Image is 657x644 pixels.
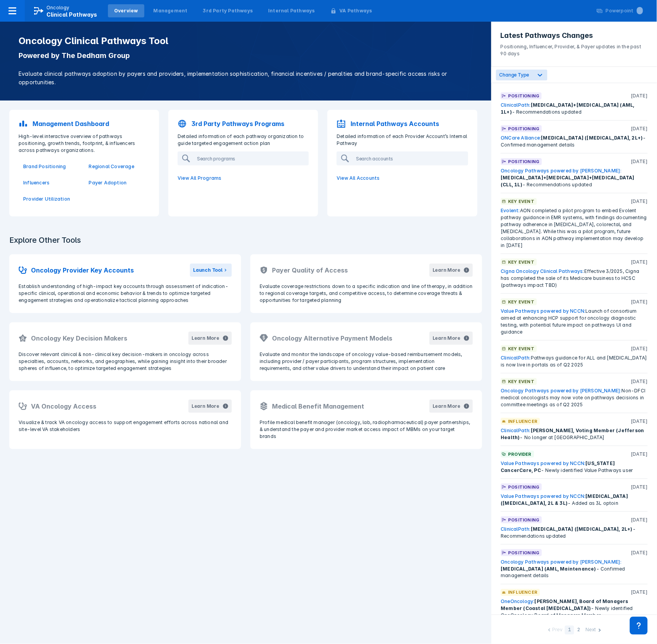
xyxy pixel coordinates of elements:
[46,11,97,18] span: Clinical Pathways
[332,114,472,133] a: Internal Pathways Accounts
[340,7,372,14] div: VA Pathways
[631,378,648,385] p: [DATE]
[501,387,648,408] div: Non-DFCI medical oncologists may now vote on pathways decisions in committee meetings as of Q2 2025
[23,196,80,203] a: Provider Utilization
[631,345,648,352] p: [DATE]
[631,589,648,596] p: [DATE]
[19,51,473,60] p: Powered by The Dedham Group
[501,135,648,148] div: - Confirmed management details
[429,264,473,277] button: Learn More
[631,549,648,556] p: [DATE]
[154,7,188,14] div: Management
[531,526,633,532] span: [MEDICAL_DATA] ([MEDICAL_DATA], 2L+)
[14,114,154,133] a: Management Dashboard
[5,230,86,250] h3: Explore Other Tools
[501,598,648,619] div: - Newly identified OneOncology Board of Managers Member
[501,428,644,440] span: [PERSON_NAME], Voting Member (Jefferson Health)
[433,403,460,410] div: Learn More
[433,335,460,342] div: Learn More
[500,72,529,78] span: Change Type
[501,493,648,507] div: - Added as 3L optoin
[631,198,648,205] p: [DATE]
[508,198,534,205] p: Key Event
[33,119,109,128] p: Management Dashboard
[501,308,648,336] div: Launch of consortium aimed at enhancing HCP support for oncology diagnostic testing, with potenti...
[272,266,348,275] h2: Payer Quality of Access
[501,167,648,188] div: - Recommendations updated
[89,179,145,186] a: Payer Adoption
[501,460,648,474] div: - Newly identified Value Pathways user
[501,493,585,499] a: Value Pathways powered by NCCN:
[260,419,473,440] p: Profile medical benefit manager (oncology, lab, radiopharmaceutical) payer partnerships, & unders...
[260,283,473,304] p: Evaluate coverage restrictions down to a specific indication and line of therapy, in addition to ...
[630,617,648,635] div: Contact Support
[332,170,472,186] a: View All Accounts
[192,335,219,342] div: Learn More
[19,283,232,304] p: Establish understanding of high-impact key accounts through assessment of indication-specific cli...
[272,334,392,343] h2: Oncology Alternative Payment Models
[429,400,473,413] button: Learn More
[192,119,284,128] p: 3rd Party Pathways Programs
[23,179,80,186] p: Influencers
[23,163,80,170] a: Brand Positioning
[188,332,232,345] button: Learn More
[586,627,596,635] div: Next
[501,354,648,368] div: Pathways guidance for ALL and [MEDICAL_DATA] is now live in portals as of Q2 2025
[501,388,622,394] a: Oncology Pathways powered by [PERSON_NAME]:
[429,332,473,345] button: Learn More
[508,345,534,352] p: Key Event
[31,334,127,343] h2: Oncology Key Decision Makers
[553,627,563,635] div: Prev
[631,516,648,523] p: [DATE]
[631,158,648,165] p: [DATE]
[501,31,648,40] h3: Latest Pathways Changes
[89,163,145,170] p: Regional Coverage
[114,7,138,14] div: Overview
[197,4,259,17] a: 3rd Party Pathways
[501,135,541,141] a: ONCare Alliance:
[501,559,648,579] div: - Confirmed management details
[508,259,534,266] p: Key Event
[433,267,460,274] div: Learn More
[19,419,232,433] p: Visualize & track VA oncology access to support engagement efforts across national and site-level...
[501,268,584,274] a: Cigna Oncology Clinical Pathways:
[194,152,308,165] input: Search programs
[31,402,96,411] h2: VA Oncology Access
[173,114,313,133] a: 3rd Party Pathways Programs
[332,133,472,147] p: Detailed information of each Provider Account’s Internal Pathway
[173,170,313,186] a: View All Programs
[501,526,531,532] a: ClinicalPath:
[508,484,539,491] p: Positioning
[501,526,648,540] div: - Recommendations updated
[501,102,648,116] div: - Recommendations updated
[508,298,534,305] p: Key Event
[501,428,531,433] a: ClinicalPath:
[501,460,585,466] a: Value Pathways powered by NCCN:
[501,599,628,612] span: [PERSON_NAME], Board of Managers Member (Coastal [MEDICAL_DATA])
[508,125,539,132] p: Positioning
[501,40,648,57] p: Positioning, Influencer, Provider, & Payer updates in the past 90 days
[501,208,520,213] a: Evolent:
[501,168,622,174] a: Oncology Pathways powered by [PERSON_NAME]:
[508,92,539,99] p: Positioning
[508,378,534,385] p: Key Event
[508,451,532,458] p: Provider
[606,7,643,14] div: Powerpoint
[501,268,648,289] div: Effective 3/2025, Cigna has completed the sale of its Medicare business to HCSC (pathways impact ...
[501,599,534,605] a: OneOncology:
[631,484,648,491] p: [DATE]
[501,559,622,565] a: Oncology Pathways powered by [PERSON_NAME]:
[541,135,643,141] span: [MEDICAL_DATA] ([MEDICAL_DATA], 2L+)
[501,427,648,441] div: - No longer at [GEOGRAPHIC_DATA]
[631,298,648,305] p: [DATE]
[631,451,648,458] p: [DATE]
[508,158,539,165] p: Positioning
[501,566,596,572] span: [MEDICAL_DATA] (AML, Maintenance)
[203,7,253,14] div: 3rd Party Pathways
[574,626,583,635] div: 2
[501,355,531,361] a: ClinicalPath:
